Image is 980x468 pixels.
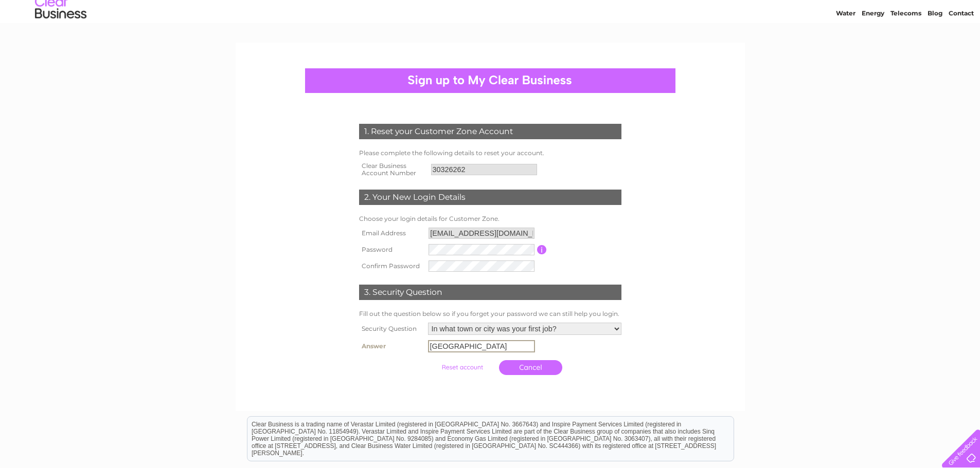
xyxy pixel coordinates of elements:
th: Clear Business Account Number [357,159,429,180]
th: Password [357,241,426,258]
a: Water [836,44,856,51]
th: Security Question [357,320,425,338]
input: Submit [431,360,494,375]
a: Contact [949,44,974,51]
div: 2. Your New Login Details [359,190,621,205]
th: Email Address [357,225,426,241]
td: Fill out the question below so if you forget your password we can still help you login. [357,308,624,320]
a: Telecoms [890,44,921,51]
th: Answer [357,338,425,355]
a: Blog [928,44,942,51]
div: 3. Security Question [359,285,621,300]
td: Please complete the following details to reset your account. [357,147,624,159]
img: logo.png [34,27,87,58]
div: 1. Reset your Customer Zone Account [359,124,621,139]
div: Clear Business is a trading name of Verastar Limited (registered in [GEOGRAPHIC_DATA] No. 3667643... [247,6,734,50]
input: Information [537,245,547,254]
td: Choose your login details for Customer Zone. [357,213,624,225]
th: Confirm Password [357,258,426,274]
a: 0333 014 3131 [786,5,857,18]
a: Energy [862,44,884,51]
a: Cancel [499,360,562,375]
